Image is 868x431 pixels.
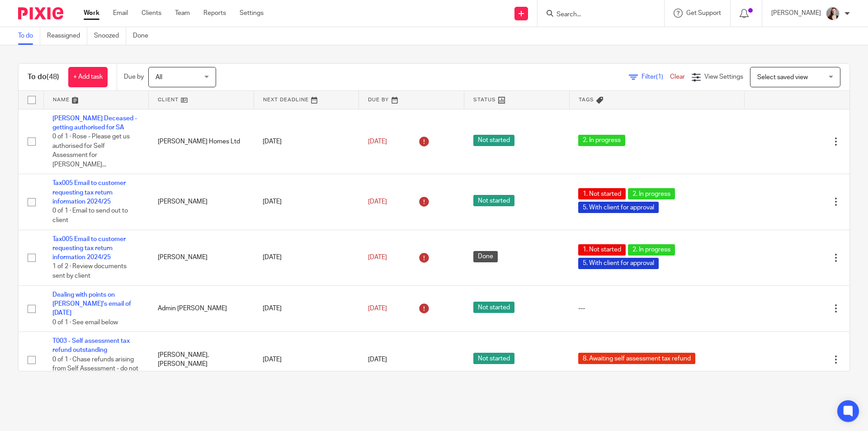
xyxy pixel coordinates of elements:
[578,353,695,364] span: 8. Awaiting self assessment tax refund
[578,188,626,199] span: 1. Not started
[579,97,594,102] span: Tags
[52,115,137,131] a: [PERSON_NAME] Deceased - getting authorised for SA
[47,27,87,45] a: Reassigned
[47,73,59,81] span: (48)
[68,67,108,87] a: + Add task
[18,27,40,45] a: To do
[704,74,743,80] span: View Settings
[28,72,59,82] h1: To do
[578,135,625,146] span: 2. In progress
[52,133,130,168] span: 0 of 1 · Rose - Please get us authorised for Self Assessment for [PERSON_NAME]...
[254,174,359,230] td: [DATE]
[52,180,126,205] a: Tax005 Email to customer requesting tax return information 2024/25
[124,72,144,81] p: Due by
[254,285,359,332] td: [DATE]
[240,9,264,18] a: Settings
[656,74,663,80] span: (1)
[628,244,675,256] span: 2. In progress
[473,195,514,206] span: Not started
[556,11,637,19] input: Search
[670,74,685,80] a: Clear
[52,338,130,353] a: T003 - Self assessment tax refund outstanding
[473,251,498,262] span: Done
[113,9,128,18] a: Email
[757,74,808,81] span: Select saved view
[149,109,254,174] td: [PERSON_NAME] Homes Ltd
[149,230,254,285] td: [PERSON_NAME]
[368,199,387,205] span: [DATE]
[52,264,127,279] span: 1 of 2 · Review documents sent by client
[254,109,359,174] td: [DATE]
[368,138,387,145] span: [DATE]
[52,208,128,224] span: 0 of 1 · Email to send out to client
[771,9,821,18] p: [PERSON_NAME]
[52,292,131,317] a: Dealing with points on [PERSON_NAME]'s email of [DATE]
[368,305,387,312] span: [DATE]
[473,135,514,146] span: Not started
[175,9,190,18] a: Team
[149,285,254,332] td: Admin [PERSON_NAME]
[52,356,138,381] span: 0 of 1 · Chase refunds arising from Self Assessment - do not close down until tax...
[149,174,254,230] td: [PERSON_NAME]
[52,236,126,261] a: Tax005 Email to customer requesting tax return information 2024/25
[473,353,514,364] span: Not started
[149,332,254,388] td: [PERSON_NAME], [PERSON_NAME]
[642,74,670,80] span: Filter
[578,304,735,313] div: ---
[628,188,675,199] span: 2. In progress
[18,7,63,19] img: Pixie
[578,244,626,256] span: 1. Not started
[578,258,659,269] span: 5. With client for approval
[368,254,387,260] span: [DATE]
[254,332,359,388] td: [DATE]
[156,74,162,81] span: All
[52,319,118,326] span: 0 of 1 · See email below
[203,9,226,18] a: Reports
[473,302,514,313] span: Not started
[94,27,126,45] a: Snoozed
[578,202,659,213] span: 5. With client for approval
[133,27,155,45] a: Done
[142,9,161,18] a: Clients
[254,230,359,285] td: [DATE]
[84,9,99,18] a: Work
[686,10,721,16] span: Get Support
[368,356,387,363] span: [DATE]
[826,6,840,21] img: High%20Res%20Andrew%20Price%20Accountants%20_Poppy%20Jakes%20Photography-3%20-%20Copy.jpg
